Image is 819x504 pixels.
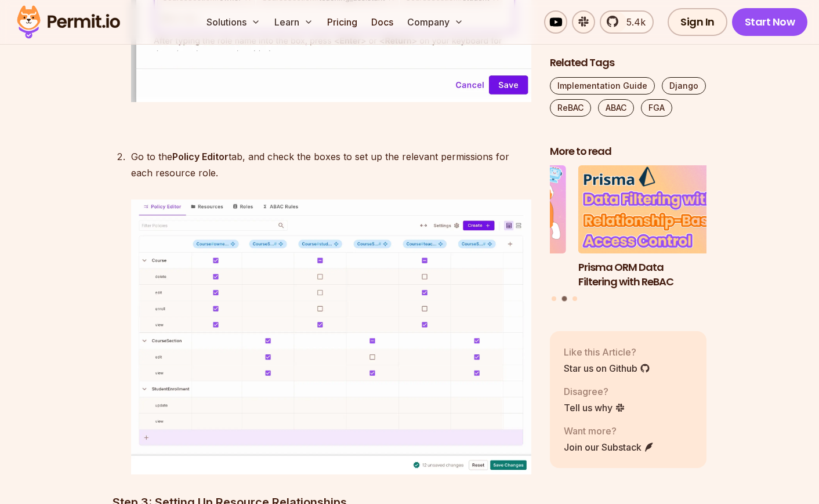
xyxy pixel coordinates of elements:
[550,99,591,117] a: ReBAC
[409,166,566,289] a: Why JWTs Can’t Handle AI Agent AccessWhy JWTs Can’t Handle AI Agent Access
[564,440,654,454] a: Join our Substack
[550,56,706,70] h2: Related Tags
[578,166,735,254] img: Prisma ORM Data Filtering with ReBAC
[562,296,567,302] button: Go to slide 2
[564,401,625,415] a: Tell us why
[732,8,808,36] a: Start Now
[600,10,654,34] a: 5.4k
[578,166,735,289] li: 2 of 3
[550,166,706,303] div: Posts
[578,260,735,289] h3: Prisma ORM Data Filtering with ReBAC
[641,99,672,117] a: FGA
[172,151,229,162] strong: Policy Editor
[598,99,634,117] a: ABAC
[564,361,650,375] a: Star us on Github
[131,148,531,181] div: Go to the tab, and check the boxes to set up the relevant permissions for each resource role.
[322,10,362,34] a: Pricing
[572,297,577,302] button: Go to slide 3
[131,200,531,474] img: image.png
[550,77,655,95] a: Implementation Guide
[12,2,125,42] img: Permit logo
[270,10,318,34] button: Learn
[403,10,468,34] button: Company
[131,121,531,137] div: ⁠
[564,385,625,398] p: Disagree?
[552,297,556,302] button: Go to slide 1
[619,15,646,29] span: 5.4k
[662,77,706,95] a: Django
[367,10,398,34] a: Docs
[409,166,566,289] li: 1 of 3
[668,8,727,36] a: Sign In
[564,424,654,438] p: Want more?
[202,10,265,34] button: Solutions
[564,345,650,359] p: Like this Article?
[550,144,706,159] h2: More to read
[409,260,566,289] h3: Why JWTs Can’t Handle AI Agent Access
